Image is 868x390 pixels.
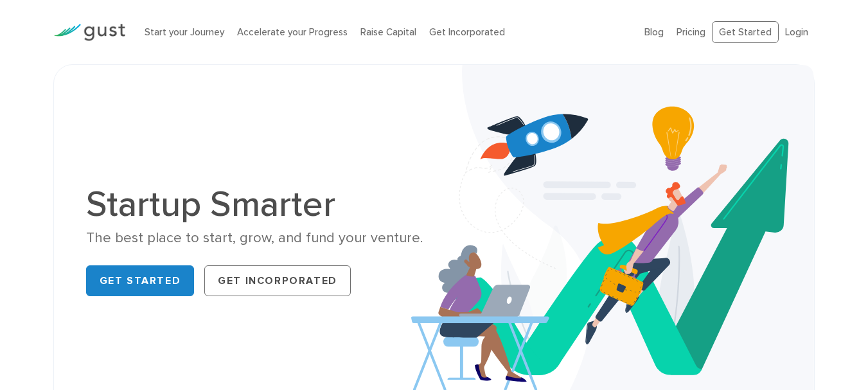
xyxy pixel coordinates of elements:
[86,229,425,247] div: The best place to start, grow, and fund your venture.
[360,26,416,38] a: Raise Capital
[429,26,505,38] a: Get Incorporated
[785,26,808,38] a: Login
[677,26,705,38] a: Pricing
[644,26,664,38] a: Blog
[237,26,348,38] a: Accelerate your Progress
[204,265,351,296] a: Get Incorporated
[53,24,125,41] img: Gust Logo
[86,265,195,296] a: Get Started
[86,186,425,222] h1: Startup Smarter
[712,21,779,44] a: Get Started
[145,26,224,38] a: Start your Journey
